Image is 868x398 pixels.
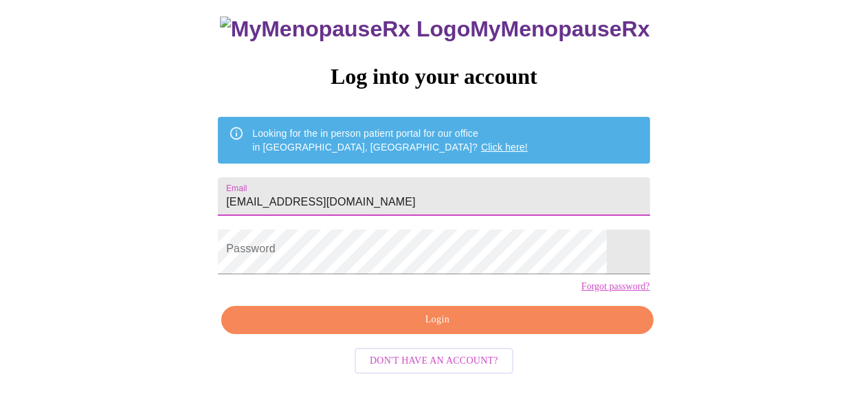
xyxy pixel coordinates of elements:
span: Login [237,311,637,329]
button: Login [221,306,653,334]
h3: Log into your account [218,64,649,89]
h3: MyMenopauseRx [220,16,650,42]
a: Don't have an account? [351,354,517,366]
div: Looking for the in person patient portal for our office in [GEOGRAPHIC_DATA], [GEOGRAPHIC_DATA]? [252,121,528,159]
img: MyMenopauseRx Logo [220,16,470,42]
a: Forgot password? [581,281,650,292]
button: Don't have an account? [355,348,513,375]
a: Click here! [481,142,528,153]
span: Don't have an account? [370,353,498,370]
